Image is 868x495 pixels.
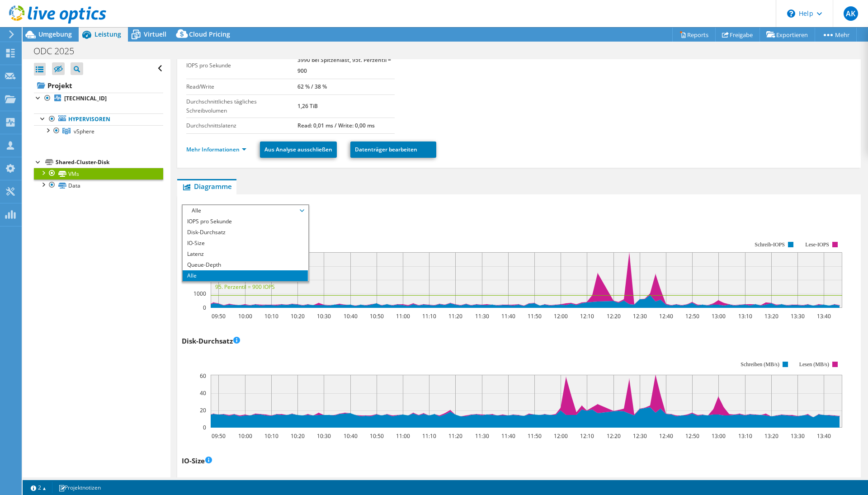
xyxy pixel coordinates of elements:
text: 13:10 [738,432,752,440]
text: 13:30 [791,432,805,440]
text: 11:10 [422,432,436,440]
li: Disk-Durchsatz [183,227,308,238]
text: 11:30 [475,312,489,320]
text: 20 [200,406,206,414]
a: VMs [34,168,163,179]
span: Umgebung [38,30,72,38]
text: 13:20 [764,432,778,440]
a: [TECHNICAL_ID] [34,93,163,104]
text: 09:50 [212,312,226,320]
text: 10:10 [264,312,278,320]
text: 10:30 [317,432,331,440]
text: 10:40 [344,312,358,320]
text: Lesen (MB/s) [799,361,829,368]
text: 0 [203,424,206,431]
text: 11:30 [475,432,489,440]
text: 12:00 [554,312,568,320]
text: Schreiben (MB/s) [741,361,780,368]
text: 12:00 [554,432,568,440]
span: vSphere [74,127,94,135]
h3: Disk-Durchsatz [182,336,240,346]
a: Data [34,179,163,191]
text: 12:20 [607,432,621,440]
text: 13:10 [738,312,752,320]
text: 11:50 [528,312,542,320]
span: Virtuell [144,30,166,38]
li: IOPS pro Sekunde [183,216,308,227]
text: 11:10 [422,312,436,320]
h1: ODC 2025 [29,46,88,56]
text: 11:20 [448,312,462,320]
text: 09:50 [212,432,226,440]
b: 1,26 TiB [297,102,318,110]
text: 13:40 [817,312,831,320]
b: Read: 0,01 ms / Write: 0,00 ms [297,122,375,129]
span: Diagramme [182,182,232,191]
text: 12:50 [685,432,699,440]
text: 95. Perzentil = 900 IOPS [215,283,275,291]
label: IOPS pro Sekunde [186,61,297,70]
text: 0 [203,304,206,311]
text: 1000 [193,290,206,297]
b: 62 % / 38 % [297,83,327,90]
text: 12:30 [633,432,647,440]
b: 3990 bei Spitzenlast, 95t. Perzentil = 900 [297,56,391,75]
span: AK [844,6,858,21]
text: 11:00 [396,432,410,440]
h3: IO-Size [182,456,212,466]
text: 12:40 [659,432,673,440]
svg: \n [787,9,795,18]
text: 10:50 [370,432,384,440]
a: vSphere [34,125,163,137]
label: Read/Write [186,82,297,91]
text: 11:20 [448,432,462,440]
text: 60 [200,372,206,380]
text: 13:30 [791,312,805,320]
a: Datenträger bearbeiten [350,141,436,158]
text: 10:30 [317,312,331,320]
text: 40 [200,389,206,397]
span: Leistung [94,30,121,38]
a: Aus Analyse ausschließen [260,141,337,158]
li: Latenz [183,249,308,259]
span: Cloud Pricing [189,30,230,38]
a: Hypervisoren [34,113,163,125]
text: 12:10 [580,312,594,320]
text: 10:40 [344,432,358,440]
a: Freigabe [715,28,760,42]
text: 11:40 [501,432,515,440]
text: 10:20 [291,312,305,320]
text: 11:00 [396,312,410,320]
text: 10:10 [264,432,278,440]
a: 2 [24,482,52,493]
a: Mehr [815,28,857,42]
a: Projektnotizen [52,482,107,493]
text: 12:20 [607,312,621,320]
text: 12:30 [633,312,647,320]
text: 10:00 [238,432,252,440]
text: 11:40 [501,312,515,320]
text: 12:10 [580,432,594,440]
b: [TECHNICAL_ID] [64,94,107,102]
text: Lese-IOPS [806,241,830,248]
a: Exportieren [759,28,815,42]
label: Durchschnittliches tägliches Schreibvolumen [186,97,297,115]
text: 13:00 [712,312,726,320]
text: 10:50 [370,312,384,320]
text: 11:50 [528,432,542,440]
text: 13:20 [764,312,778,320]
li: Queue-Depth [183,259,308,270]
li: IO-Size [183,238,308,249]
text: 10:00 [238,312,252,320]
text: 10:20 [291,432,305,440]
text: Schreib-IOPS [755,241,785,248]
a: Reports [672,28,716,42]
a: Projekt [34,78,163,93]
div: Shared-Cluster-Disk [56,157,163,168]
text: 12:50 [685,312,699,320]
a: Mehr Informationen [186,146,246,153]
label: Durchschnittslatenz [186,121,297,130]
text: 13:40 [817,432,831,440]
li: Alle [183,270,308,281]
span: Alle [187,205,303,216]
